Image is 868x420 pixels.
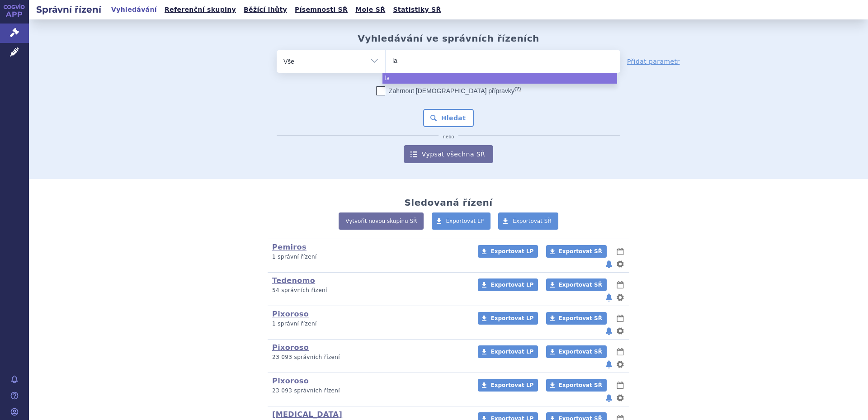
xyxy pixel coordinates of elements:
a: Vyhledávání [108,4,160,16]
button: nastavení [616,292,625,303]
button: lhůty [616,246,625,257]
span: Exportovat SŘ [559,349,602,355]
a: Písemnosti SŘ [292,4,350,16]
span: Exportovat SŘ [559,282,602,288]
span: Exportovat LP [491,349,533,355]
a: Referenční skupiny [162,4,239,16]
a: Pixoroso [272,343,309,352]
button: notifikace [604,259,613,269]
a: Exportovat SŘ [546,312,607,325]
span: Exportovat SŘ [559,382,602,388]
button: notifikace [604,292,613,303]
a: Exportovat SŘ [546,278,607,291]
span: Exportovat SŘ [513,218,552,224]
button: nastavení [616,359,625,370]
button: lhůty [616,279,625,290]
li: la [382,73,617,84]
a: Pemiros [272,243,307,251]
button: nastavení [616,326,625,336]
a: Exportovat SŘ [546,245,607,258]
a: Statistiky SŘ [390,4,443,16]
span: Exportovat LP [491,315,533,321]
span: Exportovat SŘ [559,248,602,255]
p: 1 správní řízení [272,320,466,328]
a: Exportovat LP [478,345,538,358]
a: Přidat parametr [627,57,680,66]
a: Exportovat LP [432,212,491,230]
span: Exportovat LP [446,218,484,224]
h2: Sledovaná řízení [404,197,492,208]
p: 54 správních řízení [272,287,466,294]
a: Vytvořit novou skupinu SŘ [339,212,424,230]
i: nebo [439,134,459,140]
button: lhůty [616,380,625,391]
a: Tedenomo [272,276,315,285]
a: Exportovat SŘ [546,379,607,392]
h2: Vyhledávání ve správních řízeních [358,33,539,44]
button: notifikace [604,326,613,336]
label: Zahrnout [DEMOGRAPHIC_DATA] přípravky [376,86,521,95]
a: Exportovat SŘ [498,212,558,230]
span: Exportovat SŘ [559,315,602,321]
a: Pixoroso [272,377,309,385]
a: Vypsat všechna SŘ [404,145,493,163]
p: 23 093 správních řízení [272,387,466,395]
a: Exportovat LP [478,245,538,258]
button: nastavení [616,392,625,403]
span: Exportovat LP [491,382,533,388]
a: Exportovat LP [478,312,538,325]
span: Exportovat LP [491,282,533,288]
a: Běžící lhůty [241,4,290,16]
a: Moje SŘ [353,4,388,16]
h2: Správní řízení [29,3,108,16]
button: lhůty [616,346,625,357]
p: 23 093 správních řízení [272,354,466,361]
button: notifikace [604,359,613,370]
a: Exportovat LP [478,379,538,392]
a: Pixoroso [272,310,309,318]
span: Exportovat LP [491,248,533,255]
a: Exportovat SŘ [546,345,607,358]
abbr: (?) [514,86,521,92]
button: Hledat [423,109,474,127]
a: Exportovat LP [478,278,538,291]
p: 1 správní řízení [272,253,466,261]
button: notifikace [604,392,613,403]
button: lhůty [616,313,625,324]
button: nastavení [616,259,625,269]
a: [MEDICAL_DATA] [272,410,342,419]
